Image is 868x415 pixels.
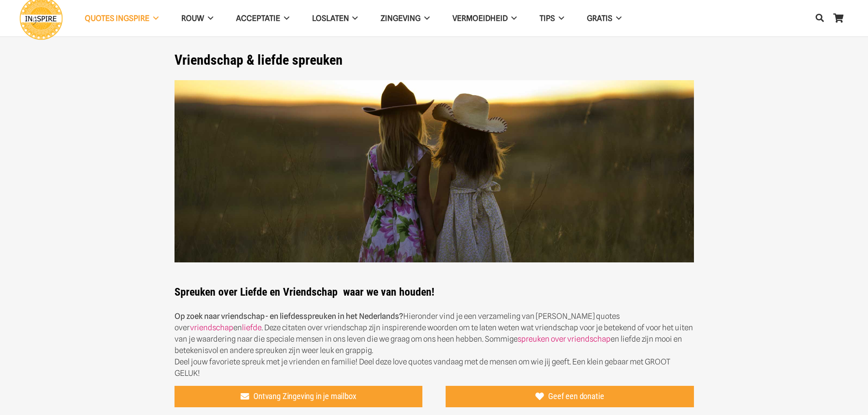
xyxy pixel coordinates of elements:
h1: Vriendschap & liefde spreuken [175,52,694,68]
a: QUOTES INGSPIRE [73,7,170,30]
a: spreuken over vriendschap [518,334,611,343]
span: Ontvang Zingeving in je mailbox [253,391,356,401]
a: liefde [242,323,262,332]
a: Zoeken [811,7,829,29]
span: Acceptatie [236,14,280,23]
strong: Op zoek naar vriendschap- en liefdesspreuken in het Nederlands? [175,312,403,321]
a: GRATIS [575,7,633,30]
span: Loslaten [312,14,349,23]
p: Hieronder vind je een verzameling van [PERSON_NAME] quotes over en . Deze citaten over vriendscha... [175,311,694,379]
strong: Spreuken over Liefde en Vriendschap waar we van houden! [175,286,434,298]
img: De mooiste spreuken over vriendschap om te delen! - Bekijk de mooiste vriendschaps quotes van Ing... [175,80,694,263]
span: GRATIS [587,14,612,23]
span: TIPS [539,14,555,23]
a: Acceptatie [225,7,301,30]
span: Zingeving [380,14,421,23]
span: QUOTES INGSPIRE [85,14,149,23]
a: Loslaten [301,7,370,30]
span: VERMOEIDHEID [452,14,508,23]
a: VERMOEIDHEID [441,7,528,30]
a: Zingeving [369,7,441,30]
span: ROUW [181,14,204,23]
a: Geef een donatie [446,386,694,408]
a: ROUW [170,7,225,30]
a: vriendschap [190,323,233,332]
span: Geef een donatie [548,391,604,401]
a: TIPS [528,7,575,30]
a: Ontvang Zingeving in je mailbox [175,386,423,408]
